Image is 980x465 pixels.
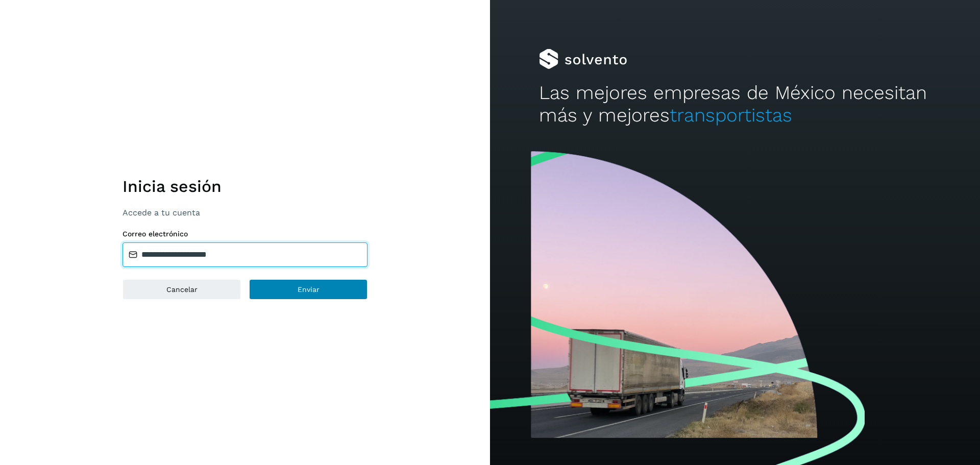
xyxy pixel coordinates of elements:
label: Correo electrónico [122,230,367,238]
p: Accede a tu cuenta [122,208,367,217]
span: Enviar [298,286,320,293]
span: Cancelar [166,286,198,293]
button: Enviar [249,279,367,300]
span: transportistas [670,104,792,126]
h2: Las mejores empresas de México necesitan más y mejores [539,82,931,127]
button: Cancelar [122,279,241,300]
h1: Inicia sesión [122,177,367,196]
